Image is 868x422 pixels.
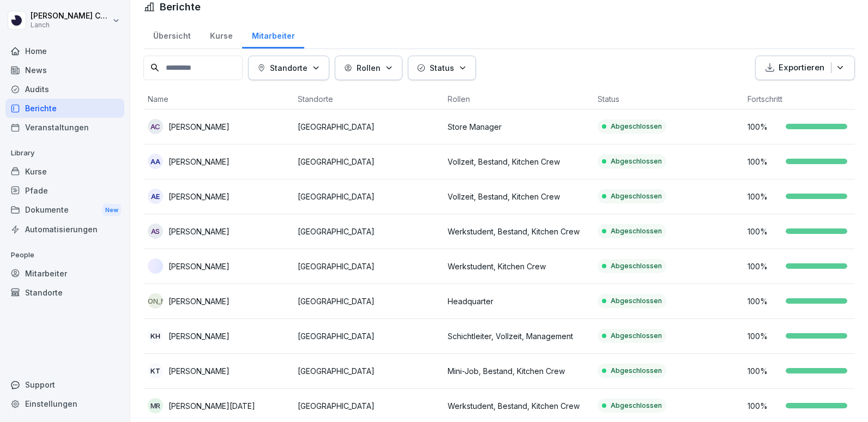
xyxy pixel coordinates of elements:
[148,119,163,134] div: AC
[298,261,439,272] p: [GEOGRAPHIC_DATA]
[611,366,662,376] p: Abgeschlossen
[5,162,124,181] a: Kurse
[168,365,230,377] p: [PERSON_NAME]
[448,400,589,412] p: Werkstudent, Bestand, Kitchen Crew
[148,328,163,343] div: KH
[5,375,124,394] div: Support
[148,189,163,204] div: AE
[168,191,230,202] p: [PERSON_NAME]
[298,365,439,377] p: [GEOGRAPHIC_DATA]
[5,118,124,137] a: Veranstaltungen
[5,264,124,283] a: Mitarbeiter
[448,156,589,167] p: Vollzeit, Bestand, Kitchen Crew
[448,191,589,202] p: Vollzeit, Bestand, Kitchen Crew
[5,283,124,302] a: Standorte
[748,191,780,202] p: 100 %
[593,89,743,110] th: Status
[448,261,589,272] p: Werkstudent, Kitchen Crew
[31,11,110,21] p: [PERSON_NAME] Cancillieri
[5,246,124,264] p: People
[611,191,662,201] p: Abgeschlossen
[611,261,662,271] p: Abgeschlossen
[148,258,163,274] img: nr12uujy2ymsfw80t88z7spl.png
[755,56,855,80] button: Exportieren
[5,200,124,220] div: Dokumente
[103,204,121,216] div: New
[611,331,662,341] p: Abgeschlossen
[5,61,124,80] a: News
[448,121,589,132] p: Store Manager
[448,330,589,342] p: Schichtleiter, Vollzeit, Management
[298,121,439,132] p: [GEOGRAPHIC_DATA]
[298,330,439,342] p: [GEOGRAPHIC_DATA]
[168,226,230,237] p: [PERSON_NAME]
[5,394,124,413] a: Einstellungen
[298,400,439,412] p: [GEOGRAPHIC_DATA]
[748,156,780,167] p: 100 %
[5,80,124,99] a: Audits
[168,121,230,132] p: [PERSON_NAME]
[408,56,476,80] button: Status
[448,296,589,307] p: Headquarter
[143,21,200,49] a: Übersicht
[611,156,662,166] p: Abgeschlossen
[5,41,124,61] a: Home
[148,154,163,169] div: AA
[748,261,780,272] p: 100 %
[242,21,304,49] a: Mitarbeiter
[168,296,230,307] p: [PERSON_NAME]
[748,226,780,237] p: 100 %
[298,191,439,202] p: [GEOGRAPHIC_DATA]
[270,62,308,74] p: Standorte
[5,200,124,220] a: DokumenteNew
[748,296,780,307] p: 100 %
[448,226,589,237] p: Werkstudent, Bestand, Kitchen Crew
[748,400,780,412] p: 100 %
[748,365,780,377] p: 100 %
[298,296,439,307] p: [GEOGRAPHIC_DATA]
[430,62,454,74] p: Status
[779,62,824,74] p: Exportieren
[168,156,230,167] p: [PERSON_NAME]
[5,181,124,200] a: Pfade
[748,330,780,342] p: 100 %
[611,401,662,411] p: Abgeschlossen
[200,21,242,49] a: Kurse
[5,99,124,118] a: Berichte
[298,156,439,167] p: [GEOGRAPHIC_DATA]
[148,363,163,378] div: KT
[5,144,124,162] p: Library
[293,89,443,110] th: Standorte
[168,330,230,342] p: [PERSON_NAME]
[357,62,381,74] p: Rollen
[148,398,163,413] div: MR
[611,122,662,131] p: Abgeschlossen
[148,293,163,309] div: [PERSON_NAME]
[5,220,124,239] a: Automatisierungen
[143,89,293,110] th: Name
[448,365,589,377] p: Mini-Job, Bestand, Kitchen Crew
[611,226,662,236] p: Abgeschlossen
[611,296,662,306] p: Abgeschlossen
[148,224,163,239] div: AS
[168,261,230,272] p: [PERSON_NAME]
[335,56,402,80] button: Rollen
[298,226,439,237] p: [GEOGRAPHIC_DATA]
[443,89,593,110] th: Rollen
[248,56,329,80] button: Standorte
[168,400,255,412] p: [PERSON_NAME][DATE]
[748,121,780,132] p: 100 %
